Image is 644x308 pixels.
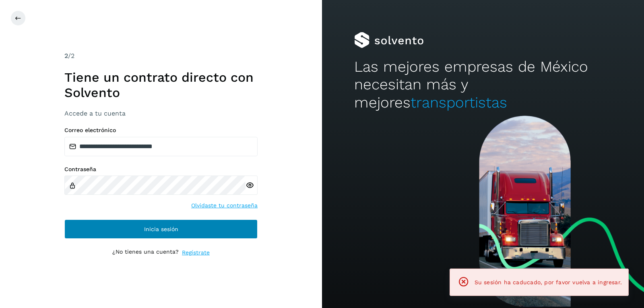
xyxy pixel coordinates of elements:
h1: Tiene un contrato directo con Solvento [64,70,258,101]
span: Su sesión ha caducado, por favor vuelva a ingresar. [475,279,622,285]
span: 2 [64,52,68,60]
label: Contraseña [64,166,258,173]
div: /2 [64,51,258,61]
button: Inicia sesión [64,219,258,239]
p: ¿No tienes una cuenta? [112,248,179,257]
h2: Las mejores empresas de México necesitan más y mejores [354,58,612,112]
label: Correo electrónico [64,127,258,134]
a: Olvidaste tu contraseña [191,201,258,210]
span: Inicia sesión [144,226,178,232]
span: transportistas [411,94,507,111]
h3: Accede a tu cuenta [64,110,258,117]
a: Regístrate [182,248,210,257]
